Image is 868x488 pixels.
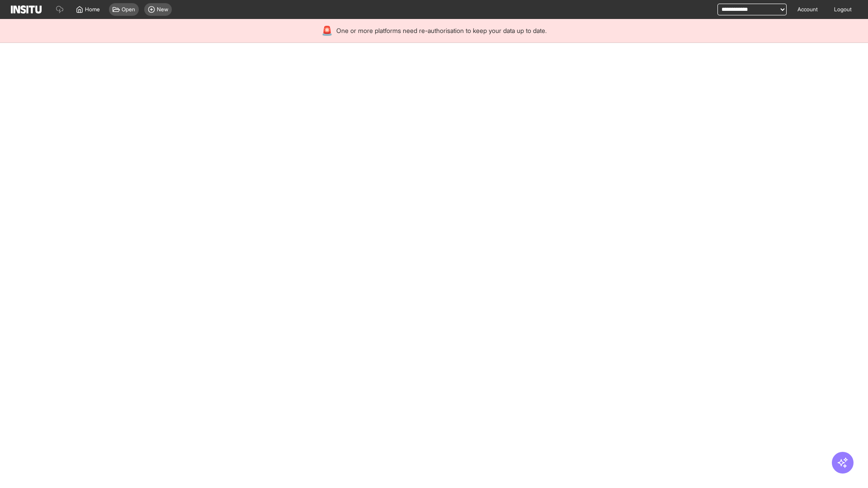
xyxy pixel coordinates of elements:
[321,24,333,37] div: 🚨
[85,6,100,13] span: Home
[336,26,547,35] span: One or more platforms need re-authorisation to keep your data up to date.
[11,5,42,14] img: Logo
[157,6,168,13] span: New
[122,6,135,13] span: Open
